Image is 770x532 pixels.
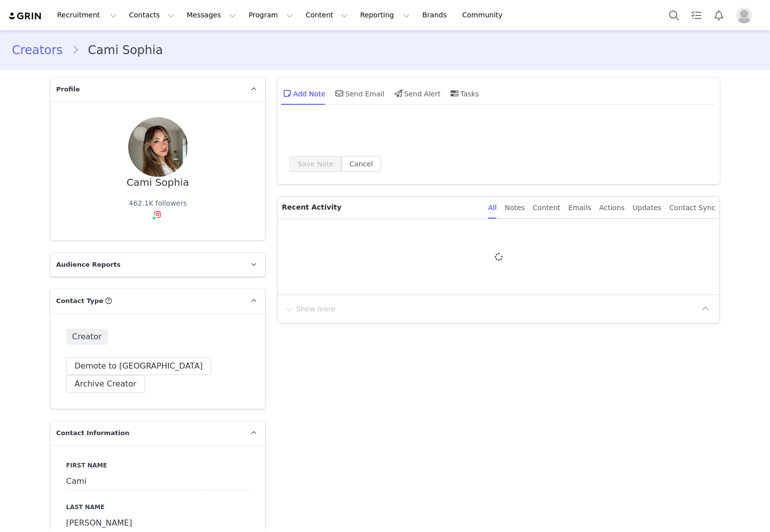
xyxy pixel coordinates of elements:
span: Contact Information [56,428,129,438]
img: grin logo [8,11,43,21]
span: Creator [66,329,108,345]
label: Last Name [66,503,249,512]
img: placeholder-profile.jpg [736,7,752,23]
div: Tasks [449,81,479,105]
div: 462.1K followers [129,198,187,209]
button: Demote to [GEOGRAPHIC_DATA] [66,357,211,375]
button: Show more [284,301,336,317]
div: Emails [568,197,591,219]
div: Send Alert [392,81,441,105]
label: First Name [66,461,249,470]
button: Search [663,4,685,26]
div: Cami Sophia [127,177,189,188]
a: Brands [416,4,456,26]
button: Archive Creator [66,375,145,393]
span: Contact Type [56,296,103,306]
a: Creators [12,41,72,59]
div: Updates [632,197,661,219]
span: Audience Reports [56,260,121,270]
div: Add Note [281,81,325,105]
div: Content [533,197,560,219]
img: 26aa6ab2-cc65-4e24-8760-426112d90c3e--s.jpg [128,117,188,177]
img: instagram.svg [154,211,161,219]
div: Notes [505,197,525,219]
div: Contact Sync [669,197,715,219]
button: Contacts [123,4,180,26]
a: Tasks [686,4,707,26]
span: Profile [56,84,80,94]
button: Save Note [290,156,341,172]
button: Reporting [354,4,416,26]
div: Send Email [333,81,385,105]
button: Notifications [708,4,730,26]
button: Content [300,4,354,26]
div: All [488,197,497,219]
button: Program [242,4,299,26]
button: Profile [730,7,762,23]
button: Recruitment [51,4,123,26]
a: Community [457,4,513,26]
p: Recent Activity [282,197,480,219]
div: Actions [599,197,624,219]
button: Messages [181,4,242,26]
button: Cancel [341,156,381,172]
